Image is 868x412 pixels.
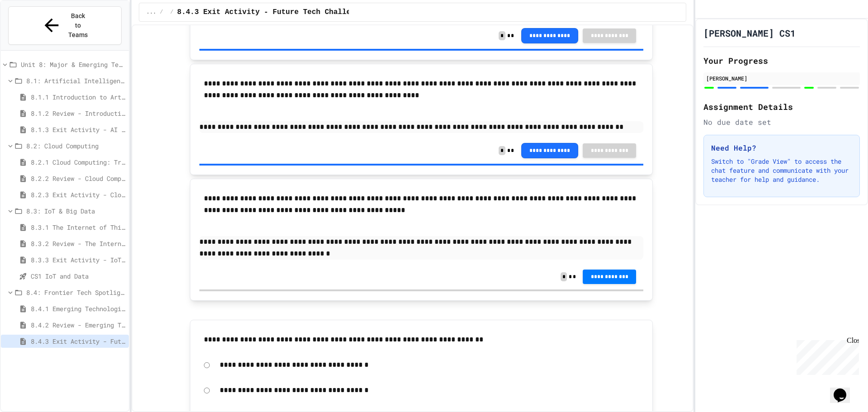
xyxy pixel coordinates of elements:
span: 8.1.1 Introduction to Artificial Intelligence [31,92,125,102]
span: 8.4.1 Emerging Technologies: Shaping Our Digital Future [31,304,125,313]
span: 8.3.1 The Internet of Things and Big Data: Our Connected Digital World [31,223,125,232]
div: No due date set [703,117,860,128]
span: 8.1.2 Review - Introduction to Artificial Intelligence [31,109,125,118]
h2: Your Progress [703,54,860,67]
span: 8.2.2 Review - Cloud Computing [31,174,125,183]
p: Switch to "Grade View" to access the chat feature and communicate with your teacher for help and ... [711,157,852,184]
span: 8.2.3 Exit Activity - Cloud Service Detective [31,190,125,199]
span: 8.3.2 Review - The Internet of Things and Big Data [31,239,125,248]
span: 8.4.2 Review - Emerging Technologies: Shaping Our Digital Future [31,320,125,330]
span: Unit 8: Major & Emerging Technologies [21,60,125,69]
span: 8.4.3 Exit Activity - Future Tech Challenge [177,7,364,18]
span: 8.1.3 Exit Activity - AI Detective [31,125,125,134]
h2: Assignment Details [703,100,860,113]
iframe: chat widget [793,336,859,375]
div: Chat with us now!Close [4,4,62,57]
span: 8.2.1 Cloud Computing: Transforming the Digital World [31,157,125,167]
span: 8.3: IoT & Big Data [26,206,125,216]
span: 8.1: Artificial Intelligence Basics [26,76,125,85]
span: CS1 IoT and Data [31,271,125,281]
span: 8.4.3 Exit Activity - Future Tech Challenge [31,336,125,346]
span: 8.3.3 Exit Activity - IoT Data Detective Challenge [31,255,125,265]
span: / [170,9,174,16]
span: ... [146,9,156,16]
iframe: chat widget [830,376,859,403]
div: [PERSON_NAME] [706,74,857,82]
span: 8.4: Frontier Tech Spotlight [26,288,125,297]
h3: Need Help? [711,142,852,153]
h1: [PERSON_NAME] CS1 [703,27,796,39]
span: / [160,9,163,16]
span: Back to Teams [67,11,89,40]
span: 8.2: Cloud Computing [26,141,125,151]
